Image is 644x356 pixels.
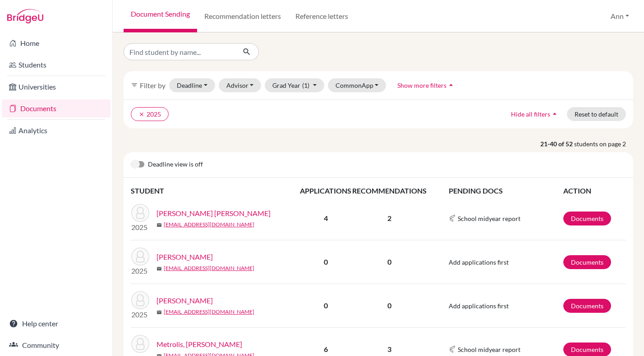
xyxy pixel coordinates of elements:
button: Reset to default [567,107,626,121]
button: Grad Year(1) [265,78,324,92]
span: School midyear report [458,214,520,223]
button: clear2025 [131,107,169,121]
a: [PERSON_NAME] [PERSON_NAME] [156,208,271,219]
img: McDaniel, Caitlyn Patricia [131,291,149,309]
p: 3 [352,344,427,355]
strong: 21-40 of 52 [540,139,574,149]
p: 0 [352,300,427,311]
span: School midyear report [458,345,520,354]
p: 2 [352,213,427,224]
b: 0 [324,301,328,310]
a: [PERSON_NAME] [156,295,213,306]
span: Filter by [140,81,166,90]
a: Home [2,34,110,52]
p: 2025 [131,222,149,233]
a: Help center [2,315,110,333]
span: Add applications first [449,258,509,266]
img: Martins de Silva, Alyssa Ann [131,204,149,222]
a: [EMAIL_ADDRESS][DOMAIN_NAME] [164,308,254,316]
span: PENDING DOCS [449,186,503,195]
i: filter_list [131,81,138,89]
p: 2025 [131,309,149,320]
b: 6 [324,345,328,353]
span: RECOMMENDATIONS [352,186,427,195]
span: mail [156,310,162,315]
p: 2025 [131,266,149,276]
a: Documents [563,212,611,225]
span: Show more filters [397,81,446,89]
i: clear [138,111,145,117]
span: Add applications first [449,302,509,310]
th: ACTION [563,185,626,197]
input: Find student by name... [124,43,235,60]
b: 0 [324,257,328,266]
th: STUDENT [131,185,299,197]
span: Hide all filters [511,110,550,118]
a: Documents [563,255,611,269]
img: Common App logo [449,215,456,222]
span: students on page 2 [574,139,633,149]
span: APPLICATIONS [300,186,351,195]
img: Mauri, Luca [131,248,149,266]
a: Analytics [2,122,110,140]
button: Ann [607,8,633,25]
a: [PERSON_NAME] [156,252,213,262]
a: Metrolis, [PERSON_NAME] [156,339,242,350]
button: Hide all filtersarrow_drop_up [503,107,567,121]
a: [EMAIL_ADDRESS][DOMAIN_NAME] [164,264,254,272]
a: Documents [563,299,611,313]
a: Documents [2,99,110,117]
span: Deadline view is off [148,159,203,170]
img: Bridge-U [7,9,43,23]
a: [EMAIL_ADDRESS][DOMAIN_NAME] [164,221,254,229]
a: Students [2,56,110,74]
img: Common App logo [449,346,456,353]
a: Universities [2,78,110,96]
button: Advisor [219,78,262,92]
i: arrow_drop_up [550,109,559,118]
p: 0 [352,257,427,267]
button: Deadline [169,78,215,92]
b: 4 [324,214,328,222]
span: (1) [302,81,309,89]
span: mail [156,222,162,228]
img: Metrolis, Rhianna Gabrielle [131,335,149,353]
a: Community [2,336,110,354]
span: mail [156,266,162,271]
button: Show more filtersarrow_drop_up [390,78,463,92]
button: CommonApp [328,78,386,92]
i: arrow_drop_up [446,81,455,90]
